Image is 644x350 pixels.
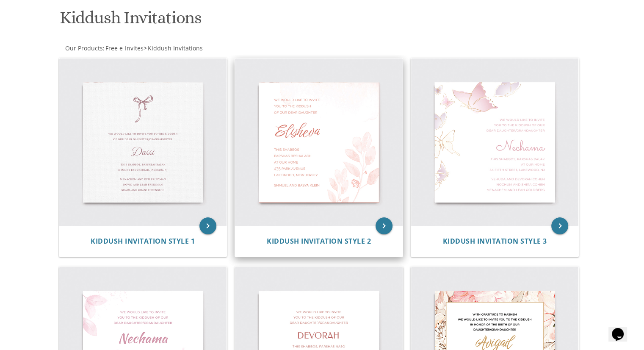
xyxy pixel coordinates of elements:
[551,217,568,234] a: keyboard_arrow_right
[235,58,403,226] img: Kiddush Invitation Style 2
[105,44,144,52] a: Free e-Invites
[199,217,216,234] a: keyboard_arrow_right
[608,316,636,342] iframe: chat widget
[91,237,195,245] a: Kiddush Invitation Style 1
[144,44,203,52] span: >
[147,44,203,52] a: Kiddush Invitations
[443,237,547,245] a: Kiddush Invitation Style 3
[91,236,195,246] span: Kiddush Invitation Style 1
[267,237,371,245] a: Kiddush Invitation Style 2
[58,44,322,53] div: :
[376,217,392,234] a: keyboard_arrow_right
[64,44,103,52] a: Our Products
[60,8,405,33] h1: Kiddush Invitations
[148,44,203,52] span: Kiddush Invitations
[267,236,371,246] span: Kiddush Invitation Style 2
[443,236,547,246] span: Kiddush Invitation Style 3
[411,58,579,226] img: Kiddush Invitation Style 3
[105,44,144,52] span: Free e-Invites
[59,58,227,226] img: Kiddush Invitation Style 1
